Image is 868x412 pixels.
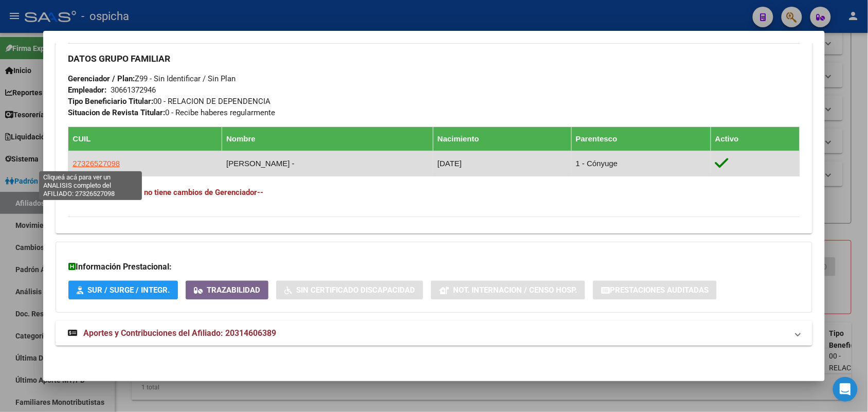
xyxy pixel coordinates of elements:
[453,286,577,295] span: Not. Internacion / Censo Hosp.
[431,281,585,300] button: Not. Internacion / Censo Hosp.
[68,261,799,273] h3: Información Prestacional:
[68,97,270,106] span: 00 - RELACION DE DEPENDENCIA
[68,187,800,198] h4: --Este Grupo Familiar no tiene cambios de Gerenciador--
[68,108,165,117] strong: Situacion de Revista Titular:
[68,108,275,117] span: 0 - Recibe haberes regularmente
[68,281,178,300] button: SUR / SURGE / INTEGR.
[711,127,800,151] th: Activo
[571,127,711,151] th: Parentesco
[222,127,433,151] th: Nombre
[593,281,717,300] button: Prestaciones Auditadas
[296,286,415,295] span: Sin Certificado Discapacidad
[68,85,106,95] strong: Empleador:
[87,286,170,295] span: SUR / SURGE / INTEGR.
[571,151,711,176] td: 1 - Cónyuge
[68,97,153,106] strong: Tipo Beneficiario Titular:
[207,286,260,295] span: Trazabilidad
[111,84,156,96] div: 30661372946
[276,281,423,300] button: Sin Certificado Discapacidad
[433,151,571,176] td: [DATE]
[68,53,800,64] h3: DATOS GRUPO FAMILIAR
[610,286,709,295] span: Prestaciones Auditadas
[73,159,120,168] span: 27326527098
[68,74,135,83] strong: Gerenciador / Plan:
[433,127,571,151] th: Nacimiento
[222,151,433,176] td: [PERSON_NAME] -
[68,127,222,151] th: CUIL
[833,377,858,402] div: Open Intercom Messenger
[68,74,236,83] span: Z99 - Sin Identificar / Sin Plan
[56,321,812,346] mat-expansion-panel-header: Aportes y Contribuciones del Afiliado: 20314606389
[186,281,268,300] button: Trazabilidad
[83,328,276,338] span: Aportes y Contribuciones del Afiliado: 20314606389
